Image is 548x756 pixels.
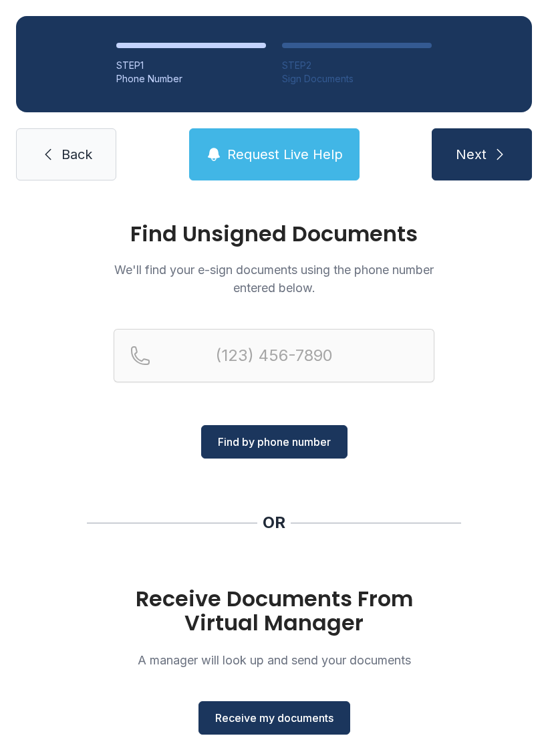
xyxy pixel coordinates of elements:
[215,710,333,726] span: Receive my documents
[61,145,92,164] span: Back
[114,329,434,382] input: Reservation phone number
[218,434,331,450] span: Find by phone number
[116,72,266,86] div: Phone Number
[282,59,432,72] div: STEP 2
[114,587,434,635] h1: Receive Documents From Virtual Manager
[227,145,343,164] span: Request Live Help
[282,72,432,86] div: Sign Documents
[263,512,285,533] div: OR
[456,145,487,164] span: Next
[114,651,434,669] p: A manager will look up and send your documents
[114,223,434,245] h1: Find Unsigned Documents
[114,261,434,297] p: We'll find your e-sign documents using the phone number entered below.
[116,59,266,72] div: STEP 1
